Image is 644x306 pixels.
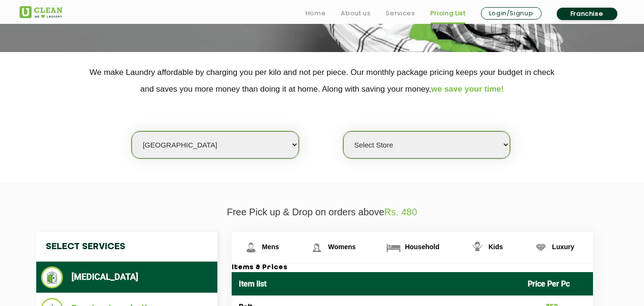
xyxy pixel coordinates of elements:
span: Kids [489,243,503,251]
a: About us [341,8,370,19]
img: UClean Laundry and Dry Cleaning [20,6,62,18]
li: [MEDICAL_DATA] [41,266,213,288]
img: Dry Cleaning [41,266,63,288]
span: we save your time! [431,84,504,94]
span: Womens [328,243,356,251]
a: Home [306,8,326,19]
img: Womens [308,239,325,256]
img: Kids [469,239,486,256]
p: We make Laundry affordable by charging you per kilo and not per piece. Our monthly package pricin... [20,64,625,97]
img: Luxury [532,239,549,256]
h4: Select Services [36,232,217,262]
span: Rs. 480 [384,207,417,217]
a: Pricing List [430,8,466,19]
span: Mens [262,243,279,251]
a: Login/Signup [481,7,542,20]
a: Franchise [557,8,617,20]
th: Item list [232,272,521,295]
p: Free Pick up & Drop on orders above [20,207,625,218]
img: Household [385,239,402,256]
span: Luxury [552,243,574,251]
img: Mens [243,239,259,256]
a: Services [386,8,415,19]
h3: Items & Prices [232,264,593,272]
th: Price Per Pc [521,272,593,295]
span: Household [405,243,439,251]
